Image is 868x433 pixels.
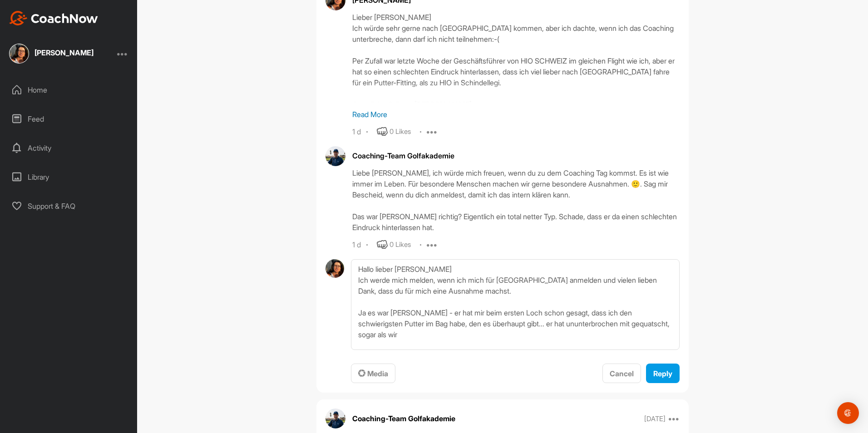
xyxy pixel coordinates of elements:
div: 0 Likes [390,240,411,250]
div: Activity [5,137,133,159]
img: avatar [325,408,345,428]
p: Coaching-Team Golfakademie [352,413,455,424]
textarea: Hallo lieber [PERSON_NAME] Ich werde mich melden, wenn ich mich für [GEOGRAPHIC_DATA] anmelden un... [351,259,680,350]
button: Reply [646,364,680,383]
div: Home [5,79,133,101]
div: Support & FAQ [5,195,133,217]
div: 1 d [352,241,361,250]
img: CoachNow [9,11,98,25]
div: 1 d [352,128,361,137]
div: Library [5,166,133,188]
div: Coaching-Team Golfakademie [352,150,680,161]
div: [PERSON_NAME] [35,49,94,56]
p: Read More [352,109,680,120]
div: Liebe [PERSON_NAME], ich würde mich freuen, wenn du zu dem Coaching Tag kommst. Es ist wie immer ... [352,167,680,233]
button: Media [351,364,395,383]
span: Cancel [610,369,634,378]
span: Reply [653,369,672,378]
p: [DATE] [644,414,666,423]
span: Media [358,369,388,378]
div: Feed [5,108,133,130]
img: avatar [325,146,345,166]
img: avatar [325,259,344,278]
img: square_077d3d82a854dbe29f2ac58e7b4a77b7.jpg [9,44,29,64]
div: 0 Likes [390,127,411,137]
div: Open Intercom Messenger [837,402,859,424]
div: Lieber [PERSON_NAME] Ich würde sehr gerne nach [GEOGRAPHIC_DATA] kommen, aber ich dachte, wenn ic... [352,12,680,103]
button: Cancel [602,364,641,383]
